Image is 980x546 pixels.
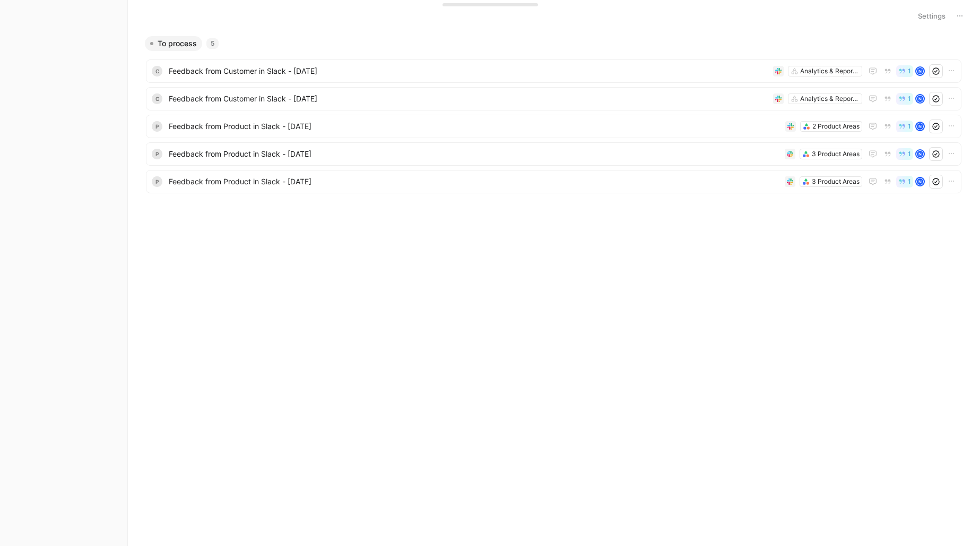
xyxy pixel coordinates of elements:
div: Analytics & Reporting [800,93,860,104]
span: 1 [908,151,911,157]
div: C [152,93,162,104]
span: Feedback from Customer in Slack - [DATE] [169,92,769,105]
a: PFeedback from Product in Slack - [DATE]3 Product Areas1N [146,142,961,166]
button: Settings [913,8,950,23]
span: Feedback from Product in Slack - [DATE] [169,148,780,160]
div: P [152,149,162,159]
div: N [916,95,924,103]
div: N [916,67,924,75]
span: 1 [908,68,911,74]
span: To process [158,38,197,49]
div: C [152,66,162,76]
span: Feedback from Product in Slack - [DATE] [169,120,781,133]
a: PFeedback from Product in Slack - [DATE]2 Product Areas1N [146,115,961,138]
span: 1 [908,123,911,130]
div: To process5 [141,36,967,197]
span: Feedback from Customer in Slack - [DATE] [169,65,769,78]
div: N [916,150,924,158]
button: To process [145,36,202,51]
div: 3 Product Areas [812,149,860,159]
span: 1 [908,178,911,185]
button: 1 [896,148,913,160]
div: P [152,176,162,187]
button: 1 [896,93,913,105]
a: CFeedback from Customer in Slack - [DATE]Analytics & Reporting1N [146,87,961,110]
div: 5 [206,38,219,49]
div: P [152,121,162,132]
button: 1 [896,65,913,77]
div: N [916,123,924,130]
span: 1 [908,96,911,102]
button: 1 [896,121,913,132]
button: 1 [896,176,913,187]
a: CFeedback from Customer in Slack - [DATE]Analytics & Reporting1N [146,59,961,83]
a: PFeedback from Product in Slack - [DATE]3 Product Areas1N [146,170,961,193]
span: Feedback from Product in Slack - [DATE] [169,175,780,188]
div: 2 Product Areas [812,121,860,132]
div: 3 Product Areas [812,176,860,187]
div: N [916,178,924,185]
div: Analytics & Reporting [800,66,860,76]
